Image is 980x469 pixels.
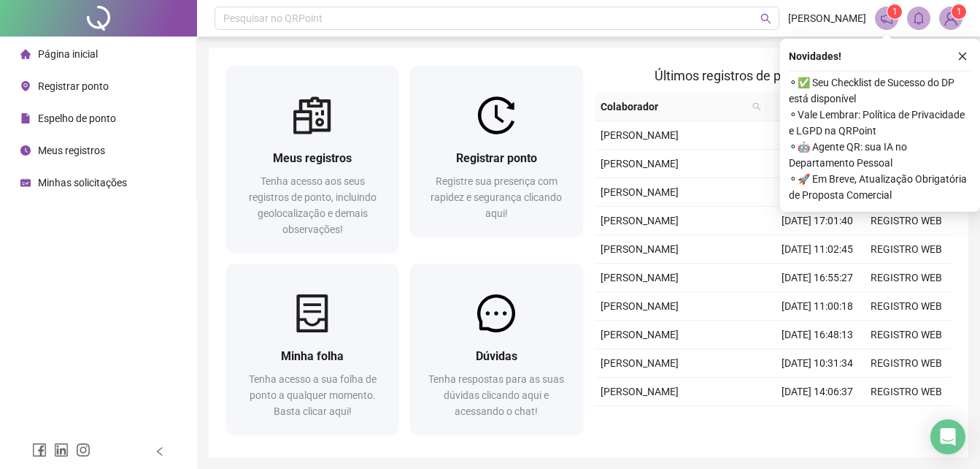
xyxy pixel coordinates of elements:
th: Data/Hora [767,93,853,121]
a: Minha folhaTenha acesso a sua folha de ponto a qualquer momento. Basta clicar aqui! [226,264,398,434]
span: [PERSON_NAME] [601,386,679,397]
td: [DATE] 11:04:40 [773,121,862,150]
span: 1 [957,7,962,17]
sup: Atualize o seu contato no menu Meus Dados [952,4,966,19]
span: [PERSON_NAME] [788,10,866,26]
span: Espelho de ponto [38,113,116,124]
a: Meus registrosTenha acesso aos seus registros de ponto, incluindo geolocalização e demais observa... [226,66,398,252]
td: [DATE] 10:31:34 [773,349,862,378]
span: Tenha acesso aos seus registros de ponto, incluindo geolocalização e demais observações! [249,175,377,235]
td: REGISTRO WEB [862,321,951,349]
span: schedule [20,178,31,188]
span: clock-circle [20,145,31,156]
span: bell [912,12,925,25]
span: Meus registros [273,151,352,165]
td: REGISTRO WEB [862,292,951,321]
span: [PERSON_NAME] [601,300,679,312]
td: REGISTRO WEB [862,235,951,264]
a: DúvidasTenha respostas para as suas dúvidas clicando aqui e acessando o chat! [410,264,582,434]
span: Registre sua presença com rapidez e segurança clicando aqui! [431,175,562,219]
span: Colaborador [601,99,747,115]
span: ⚬ 🤖 Agente QR: sua IA no Departamento Pessoal [789,139,971,171]
td: [DATE] 17:01:40 [773,207,862,235]
span: close [957,51,968,61]
span: file [20,113,31,123]
span: home [20,49,31,59]
div: Open Intercom Messenger [930,419,965,454]
span: Data/Hora [773,99,836,115]
span: Página inicial [38,48,98,60]
span: [PERSON_NAME] [601,186,679,198]
span: [PERSON_NAME] [601,357,679,369]
span: Registrar ponto [456,151,537,165]
span: facebook [32,443,47,457]
td: [DATE] 16:55:27 [773,264,862,292]
span: ⚬ ✅ Seu Checklist de Sucesso do DP está disponível [789,75,971,107]
td: [DATE] 16:48:13 [773,321,862,349]
td: REGISTRO WEB [862,207,951,235]
span: [PERSON_NAME] [601,243,679,255]
span: Novidades ! [789,48,841,64]
span: Registrar ponto [38,80,109,92]
img: 91069 [940,7,962,29]
span: [PERSON_NAME] [601,215,679,226]
span: instagram [76,443,90,457]
span: Tenha respostas para as suas dúvidas clicando aqui e acessando o chat! [428,373,564,417]
td: [DATE] 17:05:48 [773,150,862,178]
span: Tenha acesso a sua folha de ponto a qualquer momento. Basta clicar aqui! [249,373,377,417]
span: ⚬ 🚀 Em Breve, Atualização Obrigatória de Proposta Comercial [789,171,971,203]
td: [DATE] 08:00:14 [773,406,862,435]
td: REGISTRO WEB [862,406,951,435]
span: [PERSON_NAME] [601,272,679,283]
span: search [760,13,771,24]
span: Minhas solicitações [38,177,127,188]
td: REGISTRO WEB [862,349,951,378]
a: Registrar pontoRegistre sua presença com rapidez e segurança clicando aqui! [410,66,582,236]
span: [PERSON_NAME] [601,129,679,141]
span: [PERSON_NAME] [601,329,679,340]
span: Dúvidas [476,349,517,363]
span: Meus registros [38,145,105,156]
span: environment [20,81,31,91]
sup: 1 [887,4,902,19]
span: search [752,102,761,111]
span: search [749,96,764,118]
td: [DATE] 11:00:18 [773,292,862,321]
span: 1 [892,7,898,17]
td: REGISTRO WEB [862,378,951,406]
span: Últimos registros de ponto sincronizados [655,68,890,83]
td: [DATE] 10:48:01 [773,178,862,207]
span: ⚬ Vale Lembrar: Política de Privacidade e LGPD na QRPoint [789,107,971,139]
span: notification [880,12,893,25]
td: [DATE] 14:06:37 [773,378,862,406]
span: Minha folha [281,349,344,363]
span: linkedin [54,443,69,457]
span: left [155,446,165,457]
td: [DATE] 11:02:45 [773,235,862,264]
td: REGISTRO WEB [862,264,951,292]
span: [PERSON_NAME] [601,158,679,169]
